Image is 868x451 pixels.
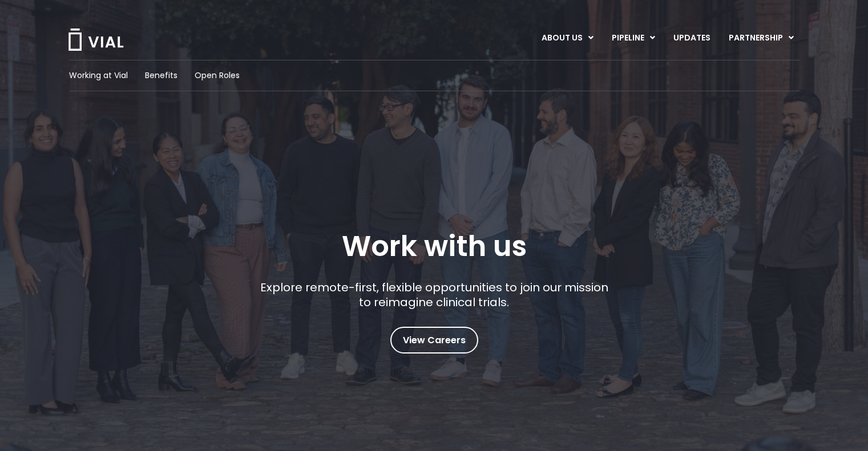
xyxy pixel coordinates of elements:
[390,327,478,354] a: View Careers
[603,29,664,48] a: PIPELINEMenu Toggle
[256,280,612,310] p: Explore remote-first, flexible opportunities to join our mission to reimagine clinical trials.
[664,29,719,48] a: UPDATES
[69,70,128,82] a: Working at Vial
[67,29,124,51] img: Vial Logo
[145,70,177,82] a: Benefits
[342,230,527,263] h1: Work with us
[195,70,240,82] a: Open Roles
[532,29,602,48] a: ABOUT USMenu Toggle
[403,333,466,348] span: View Careers
[720,29,803,48] a: PARTNERSHIPMenu Toggle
